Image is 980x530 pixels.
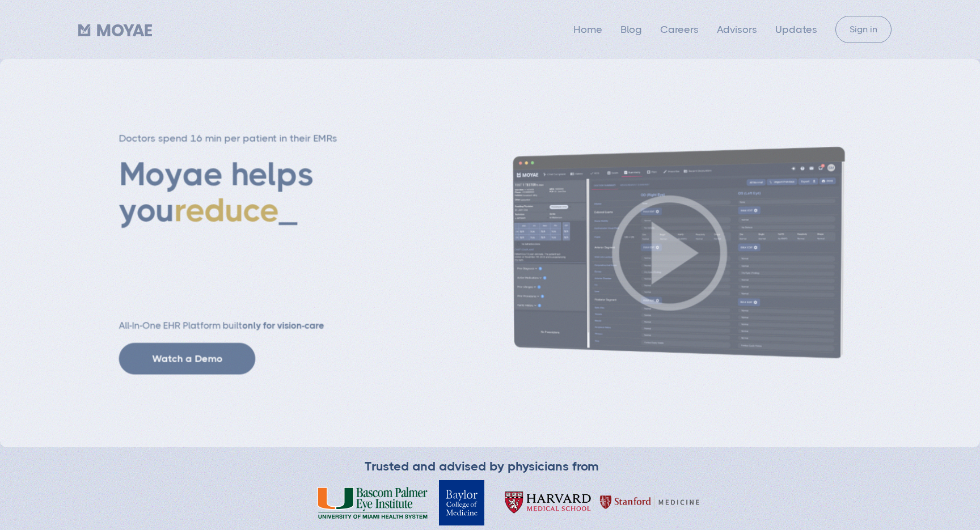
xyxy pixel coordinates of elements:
[479,146,861,361] img: Patient history screenshot
[119,132,409,145] h3: Doctors spend 16 min per patient in their EMRs
[496,486,599,520] img: Harvard Medical School
[620,24,642,35] a: Blog
[242,320,324,330] strong: only for vision-care
[775,24,817,35] a: Updates
[717,24,757,35] a: Advisors
[119,342,256,374] a: Watch a Demo
[439,480,484,525] img: Baylor College of Medicine Logo
[174,191,279,228] span: reduce
[599,486,702,520] img: Harvard Medical School
[119,156,409,298] h1: Moyae helps you
[78,24,152,36] img: Moyae Logo
[835,16,892,43] a: Sign in
[365,459,599,474] div: Trusted and advised by physicians from
[660,24,699,35] a: Careers
[317,487,428,519] img: Bascom Palmer Eye Institute University of Miami Health System Logo
[573,24,602,35] a: Home
[279,191,298,228] span: _
[119,320,409,332] h2: All-In-One EHR Platform built
[78,21,152,38] a: home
